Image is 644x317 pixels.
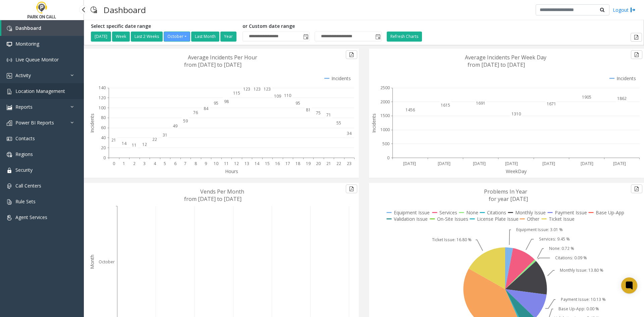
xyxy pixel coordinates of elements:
text: 140 [99,85,106,91]
text: 1456 [406,107,415,113]
text: 110 [284,93,291,98]
text: 34 [347,130,352,136]
text: 1671 [547,101,556,107]
text: 123 [254,86,261,92]
span: Dashboard [15,25,41,31]
text: [DATE] [581,161,593,166]
text: Average Incidents Per Week Day [465,54,546,61]
text: 11 [132,142,137,148]
img: 'icon' [7,73,12,78]
text: Vends Per Month [200,188,244,195]
text: 23 [347,161,352,166]
text: 81 [306,107,311,113]
text: 13 [245,161,249,166]
text: 16 [275,161,280,166]
text: 95 [296,100,300,106]
text: 21 [326,161,331,166]
img: 'icon' [7,136,12,142]
text: 2000 [380,99,390,105]
text: [DATE] [473,161,486,166]
text: 15 [265,161,270,166]
text: 1500 [380,113,390,118]
text: 2 [133,161,136,166]
text: [DATE] [505,161,518,166]
img: pageIcon [91,2,97,18]
text: 1862 [617,96,627,101]
text: 71 [326,112,331,118]
span: Toggle popup [374,32,381,41]
text: 1 [123,161,125,166]
text: 20 [101,145,106,151]
text: 6 [174,161,176,166]
text: for year [DATE] [489,195,528,203]
text: 12 [142,142,147,147]
text: Payment Issue: 10.13 % [561,297,606,302]
img: 'icon' [7,57,12,63]
button: Export to pdf [631,33,642,42]
text: 31 [163,132,167,138]
text: 75 [316,110,321,116]
span: Security [15,167,33,173]
span: Call Centers [15,182,41,189]
span: Live Queue Monitor [15,56,59,63]
text: 9 [205,161,207,166]
h5: or Custom date range [243,23,382,29]
button: Export to pdf [346,184,357,193]
text: 4 [154,161,156,166]
text: Services: 9.45 % [539,236,570,242]
text: 8 [195,161,197,166]
text: 60 [101,125,106,130]
text: Average Incidents Per Hour [188,54,257,61]
text: [DATE] [438,161,450,166]
text: 17 [285,161,290,166]
button: Year [220,32,236,42]
text: None: 0.72 % [549,246,574,251]
span: Location Management [15,88,65,94]
text: 0 [103,155,106,161]
img: 'icon' [7,152,12,157]
button: Export to pdf [631,184,642,193]
span: Activity [15,72,31,78]
text: 1691 [476,100,485,106]
text: from [DATE] to [DATE] [184,61,241,68]
text: 12 [234,161,239,166]
button: October [164,32,190,42]
text: 100 [99,105,106,111]
text: 55 [336,120,341,126]
img: 'icon' [7,199,12,205]
span: Power BI Reports [15,119,54,126]
img: 'icon' [7,26,12,31]
text: Equipment Issue: 3.01 % [516,227,563,232]
text: 20 [316,161,321,166]
text: [DATE] [403,161,416,166]
button: [DATE] [91,32,111,42]
img: 'icon' [7,120,12,126]
text: 5 [164,161,166,166]
button: Week [112,32,130,42]
text: 0 [113,161,115,166]
text: Incidents [371,113,377,133]
img: 'icon' [7,89,12,94]
text: 22 [336,161,341,166]
button: Export to pdf [346,50,357,59]
span: Monitoring [15,41,39,47]
button: Last Month [191,32,219,42]
text: from [DATE] to [DATE] [184,195,241,203]
text: 49 [173,123,177,129]
text: 1615 [441,102,450,108]
text: Month [89,255,95,269]
text: Monthly Issue: 13.80 % [560,267,603,273]
text: 123 [264,86,271,92]
text: 59 [183,118,188,124]
span: Reports [15,104,33,110]
img: logout [630,6,636,13]
text: 14 [122,141,127,146]
button: Last 2 Weeks [131,32,163,42]
text: from [DATE] to [DATE] [468,61,525,68]
text: 1000 [380,127,390,133]
text: Base Up-App: 0.00 % [558,306,599,312]
text: 40 [101,135,106,141]
text: 80 [101,115,106,120]
text: 123 [243,86,250,92]
img: 'icon' [7,168,12,173]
